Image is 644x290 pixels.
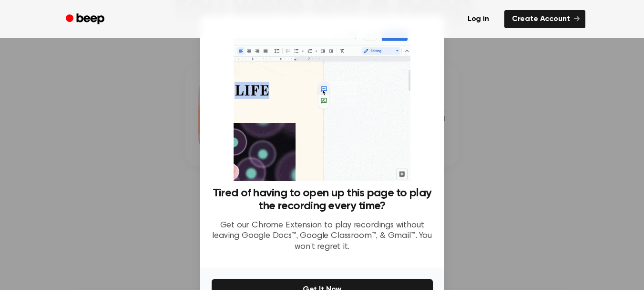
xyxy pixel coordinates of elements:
img: Beep extension in action [234,27,410,181]
h3: Tired of having to open up this page to play the recording every time? [212,187,433,213]
a: Beep [59,10,113,29]
a: Log in [458,8,499,30]
a: Create Account [504,10,585,28]
p: Get our Chrome Extension to play recordings without leaving Google Docs™, Google Classroom™, & Gm... [212,220,433,253]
